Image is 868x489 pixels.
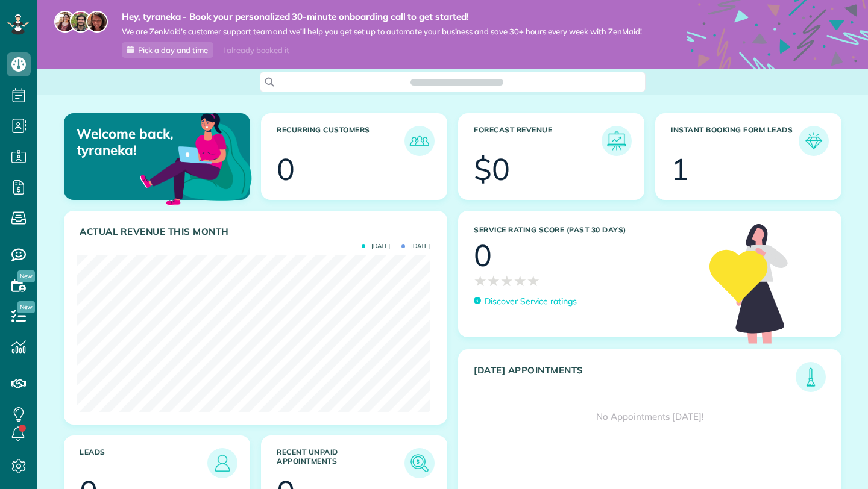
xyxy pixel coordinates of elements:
[17,301,35,313] span: New
[474,365,796,392] h3: [DATE] Appointments
[474,270,487,291] span: ★
[799,365,823,389] img: icon_todays_appointments-901f7ab196bb0bea1936b74009e4eb5ffbc2d2711fa7634e0d609ed5ef32b18b.png
[54,11,76,33] img: maria-72a9807cf96188c08ef61303f053569d2e2a8a1cde33d635c8a3ac13582a053d.jpg
[474,226,697,234] h3: Service Rating score (past 30 days)
[401,243,430,249] span: [DATE]
[137,99,254,216] img: dashboard_welcome-42a62b7d889689a78055ac9021e634bf52bae3f8056760290aed330b23ab8690.png
[474,154,510,184] div: $0
[671,154,689,184] div: 1
[122,42,213,58] a: Pick a day and time
[277,448,404,478] h3: Recent unpaid appointments
[210,451,234,475] img: icon_leads-1bed01f49abd5b7fead27621c3d59655bb73ed531f8eeb49469d10e621d6b896.png
[80,226,435,237] h3: Actual Revenue this month
[474,126,602,156] h3: Forecast Revenue
[17,270,35,282] span: New
[474,295,577,308] a: Discover Service ratings
[487,270,500,291] span: ★
[500,270,514,291] span: ★
[459,392,841,441] div: No Appointments [DATE]!
[802,129,826,153] img: icon_form_leads-04211a6a04a5b2264e4ee56bc0799ec3eb69b7e499cbb523a139df1d13a81ae0.png
[423,76,491,88] span: Search ZenMaid…
[362,243,390,249] span: [DATE]
[407,451,432,475] img: icon_unpaid_appointments-47b8ce3997adf2238b356f14209ab4cced10bd1f174958f3ca8f1d0dd7fffeee.png
[514,270,527,291] span: ★
[122,11,642,23] strong: Hey, tyraneka - Book your personalized 30-minute onboarding call to get started!
[277,126,404,156] h3: Recurring Customers
[474,240,492,270] div: 0
[70,11,92,33] img: jorge-587dff0eeaa6aab1f244e6dc62b8924c3b6ad411094392a53c71c6c4a576187d.jpg
[485,295,577,308] p: Discover Service ratings
[86,11,108,33] img: michelle-19f622bdf1676172e81f8f8fba1fb50e276960ebfe0243fe18214015130c80e4.jpg
[407,129,432,153] img: icon_recurring_customers-cf858462ba22bcd05b5a5880d41d6543d210077de5bb9ebc9590e49fd87d84ed.png
[122,26,642,37] span: We are ZenMaid’s customer support team and we’ll help you get set up to automate your business an...
[77,126,189,158] p: Welcome back, tyraneka!
[527,270,540,291] span: ★
[138,45,208,55] span: Pick a day and time
[605,129,629,153] img: icon_forecast_revenue-8c13a41c7ed35a8dcfafea3cbb826a0462acb37728057bba2d056411b612bbbe.png
[216,43,296,58] div: I already booked it
[277,154,295,184] div: 0
[671,126,799,156] h3: Instant Booking Form Leads
[80,448,207,478] h3: Leads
